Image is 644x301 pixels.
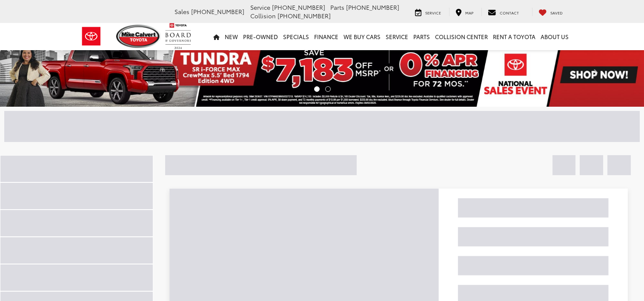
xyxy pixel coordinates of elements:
[425,10,441,15] span: Service
[116,25,161,48] img: Mike Calvert Toyota
[432,23,490,50] a: Collision Center
[500,10,519,15] span: Contact
[346,3,399,11] span: [PHONE_NUMBER]
[341,23,383,50] a: WE BUY CARS
[75,23,107,50] img: Toyota
[191,7,244,16] span: [PHONE_NUMBER]
[383,23,411,50] a: Service
[465,10,473,15] span: Map
[550,10,563,15] span: Saved
[409,8,447,16] a: Service
[312,23,341,50] a: Finance
[449,8,480,16] a: Map
[330,3,344,11] span: Parts
[481,8,525,16] a: Contact
[490,23,538,50] a: Rent a Toyota
[280,23,312,50] a: Specials
[250,3,270,11] span: Service
[538,23,571,50] a: About Us
[175,7,189,16] span: Sales
[240,23,280,50] a: Pre-Owned
[272,3,325,11] span: [PHONE_NUMBER]
[222,23,240,50] a: New
[250,11,276,20] span: Collision
[532,8,569,16] a: My Saved Vehicles
[411,23,432,50] a: Parts
[211,23,222,50] a: Home
[278,11,331,20] span: [PHONE_NUMBER]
